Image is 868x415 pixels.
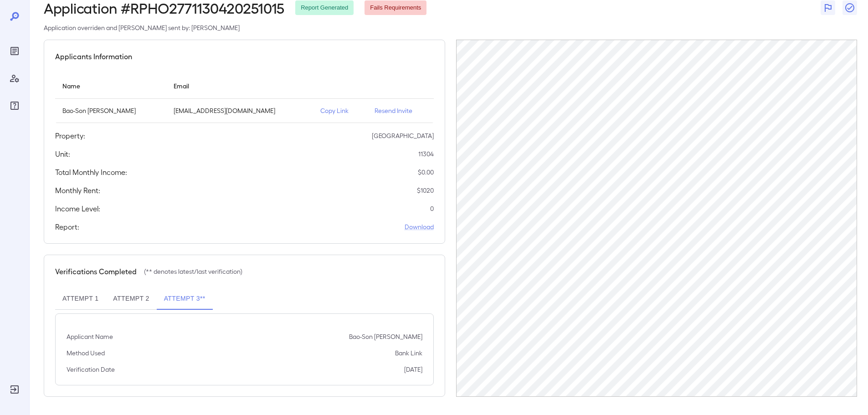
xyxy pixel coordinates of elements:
[349,332,422,341] p: Bao-Son [PERSON_NAME]
[7,44,22,58] div: Reports
[55,73,166,99] th: Name
[417,186,434,195] p: $ 1020
[404,365,422,374] p: [DATE]
[375,106,426,115] p: Resend Invite
[418,168,434,177] p: $ 0.00
[395,348,422,358] p: Bank Link
[67,365,115,374] p: Verification Date
[430,204,434,213] p: 0
[106,288,156,310] button: Attempt 2
[842,0,857,15] button: Close Report
[365,4,426,12] span: Fails Requirements
[55,167,127,178] h5: Total Monthly Income:
[372,131,434,140] p: [GEOGRAPHIC_DATA]
[174,106,306,115] p: [EMAIL_ADDRESS][DOMAIN_NAME]
[62,106,159,115] p: Bao-Son [PERSON_NAME]
[55,266,137,277] h5: Verifications Completed
[67,332,113,341] p: Applicant Name
[55,203,100,214] h5: Income Level:
[55,185,100,196] h5: Monthly Rent:
[405,222,434,231] a: Download
[166,73,313,99] th: Email
[144,267,242,276] p: (** denotes latest/last verification)
[157,288,213,310] button: Attempt 3**
[55,149,70,159] h5: Unit:
[55,51,132,62] h5: Applicants Information
[320,106,360,115] p: Copy Link
[44,23,857,32] p: Application overriden and [PERSON_NAME] sent by: [PERSON_NAME]
[7,71,22,86] div: Manage Users
[55,221,79,232] h5: Report:
[295,4,354,12] span: Report Generated
[67,348,105,358] p: Method Used
[55,73,434,123] table: simple table
[821,0,835,15] button: Flag Report
[55,288,106,310] button: Attempt 1
[418,149,434,159] p: 11304
[7,98,22,113] div: FAQ
[55,130,85,141] h5: Property:
[7,382,22,397] div: Log Out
